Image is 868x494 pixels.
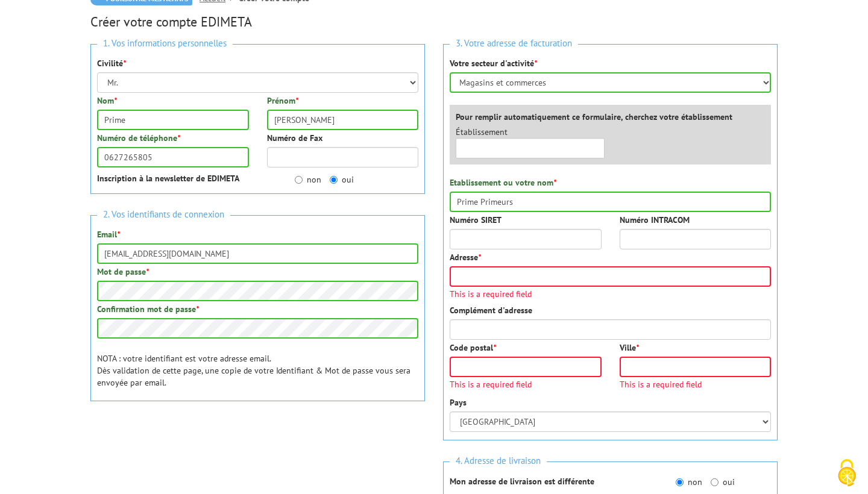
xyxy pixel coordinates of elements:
span: 1. Vos informations personnelles [97,36,233,52]
input: oui [330,176,338,184]
input: non [676,478,684,486]
iframe: reCAPTCHA [90,422,274,469]
span: This is a required field [450,380,602,389]
span: This is a required field [620,380,772,389]
label: Ville [620,342,639,354]
input: non [295,176,303,184]
label: Numéro de téléphone [97,132,180,144]
label: Etablissement ou votre nom [450,177,556,189]
label: Nom [97,95,117,107]
label: Mot de passe [97,266,149,278]
label: Pour remplir automatiquement ce formulaire, cherchez votre établissement [456,111,732,123]
label: Numéro SIRET [450,214,502,226]
label: Pays [450,396,467,408]
input: oui [711,478,719,486]
span: This is a required field [450,290,771,298]
span: 4. Adresse de livraison [450,453,547,469]
button: Cookies (fenêtre modale) [826,453,868,494]
label: Prénom [267,95,298,107]
p: NOTA : votre identifiant est votre adresse email. Dès validation de cette page, une copie de votr... [97,352,418,389]
label: oui [711,476,735,488]
label: oui [330,174,354,186]
h2: Créer votre compte EDIMETA [90,14,778,29]
label: Confirmation mot de passe [97,303,199,315]
label: Votre secteur d'activité [450,57,537,69]
label: Numéro de Fax [267,132,322,144]
label: Code postal [450,342,496,354]
strong: Mon adresse de livraison est différente [450,476,594,487]
label: non [676,476,702,488]
span: 2. Vos identifiants de connexion [97,207,230,223]
div: Établissement [447,126,614,158]
label: Numéro INTRACOM [620,214,690,226]
label: Email [97,228,120,240]
label: non [295,174,321,186]
label: Adresse [450,251,481,263]
span: 3. Votre adresse de facturation [450,36,578,52]
strong: Inscription à la newsletter de EDIMETA [97,173,239,184]
label: Complément d'adresse [450,304,532,316]
label: Civilité [97,57,126,69]
img: Cookies (fenêtre modale) [832,458,862,488]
